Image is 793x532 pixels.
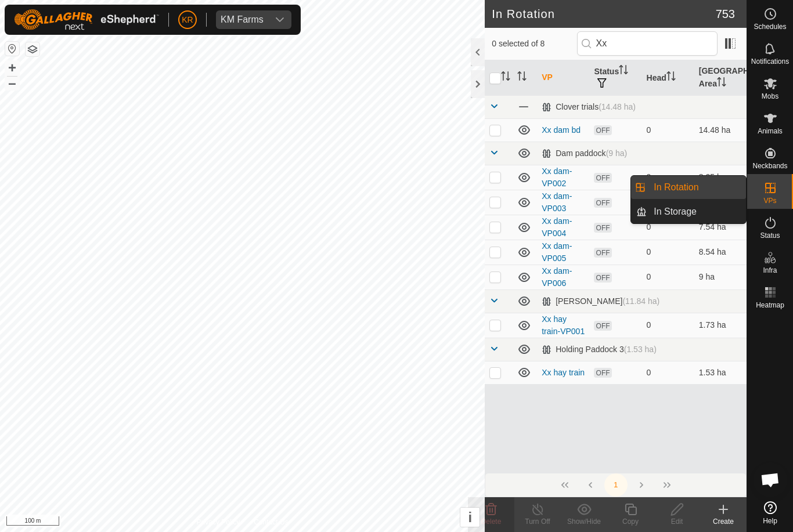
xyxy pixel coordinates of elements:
[5,76,19,90] button: –
[594,321,611,331] span: OFF
[599,102,636,111] span: (14.48 ha)
[760,232,780,239] span: Status
[694,118,747,142] td: 14.48 ha
[542,345,657,354] div: Holding Paddock 3
[751,58,789,65] span: Notifications
[654,205,697,219] span: In Storage
[606,149,628,158] span: (9 ha)
[594,273,611,283] span: OFF
[594,173,611,183] span: OFF
[642,240,694,265] td: 0
[481,517,502,526] span: Delete
[754,23,786,30] span: Schedules
[577,31,718,56] input: Search (S)
[654,180,698,194] span: In Rotation
[542,102,636,112] div: Clover trials
[694,361,747,384] td: 1.53 ha
[642,361,694,384] td: 0
[542,314,585,336] a: Xx hay train-VP001
[642,165,694,190] td: 0
[594,198,611,208] span: OFF
[221,15,264,24] div: KM Farms
[468,509,472,525] span: i
[700,516,747,527] div: Create
[542,368,585,377] a: Xx hay train
[763,197,776,204] span: VPs
[216,10,268,29] span: KM Farms
[642,118,694,142] td: 0
[752,162,787,169] span: Neckbands
[542,216,572,238] a: Xx dam-VP004
[460,508,480,527] button: i
[254,517,288,527] a: Contact Us
[694,240,747,265] td: 8.54 ha
[492,38,576,50] span: 0 selected of 8
[537,60,589,96] th: VP
[14,9,159,30] img: Gallagher Logo
[631,200,746,223] li: In Storage
[642,313,694,338] td: 0
[694,165,747,190] td: 8.05 ha
[517,73,527,82] p-sorticon: Activate to sort
[763,267,777,274] span: Infra
[763,517,777,524] span: Help
[542,125,581,135] a: Xx dam bd
[694,313,747,338] td: 1.73 ha
[542,149,627,158] div: Dam paddock
[642,215,694,240] td: 0
[666,73,676,82] p-sorticon: Activate to sort
[694,60,747,96] th: [GEOGRAPHIC_DATA] Area
[694,265,747,289] td: 9 ha
[594,223,611,233] span: OFF
[5,42,19,56] button: Reset Map
[758,128,783,135] span: Animals
[647,200,746,223] a: In Storage
[756,302,784,309] span: Heatmap
[622,296,659,306] span: (11.84 ha)
[542,167,572,188] a: Xx dam-VP002
[631,176,746,199] li: In Rotation
[5,61,19,75] button: +
[542,241,572,263] a: Xx dam-VP005
[561,516,607,527] div: Show/Hide
[619,67,628,76] p-sorticon: Activate to sort
[542,296,659,306] div: [PERSON_NAME]
[197,517,240,527] a: Privacy Policy
[717,79,726,88] p-sorticon: Activate to sort
[514,516,561,527] div: Turn Off
[268,10,291,29] div: dropdown trigger
[594,248,611,258] span: OFF
[762,93,778,100] span: Mobs
[182,14,193,26] span: KR
[542,191,572,213] a: Xx dam-VP003
[747,497,793,529] a: Help
[501,73,510,82] p-sorticon: Activate to sort
[542,266,572,288] a: Xx dam-VP006
[594,125,611,135] span: OFF
[26,42,39,56] button: Map Layers
[654,516,700,527] div: Edit
[589,60,641,96] th: Status
[607,516,654,527] div: Copy
[642,60,694,96] th: Head
[642,265,694,289] td: 0
[492,7,715,21] h2: In Rotation
[624,345,657,354] span: (1.53 ha)
[694,215,747,240] td: 7.54 ha
[604,473,628,497] button: 1
[753,462,788,497] a: Open chat
[647,176,746,199] a: In Rotation
[716,5,735,23] span: 753
[594,368,611,378] span: OFF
